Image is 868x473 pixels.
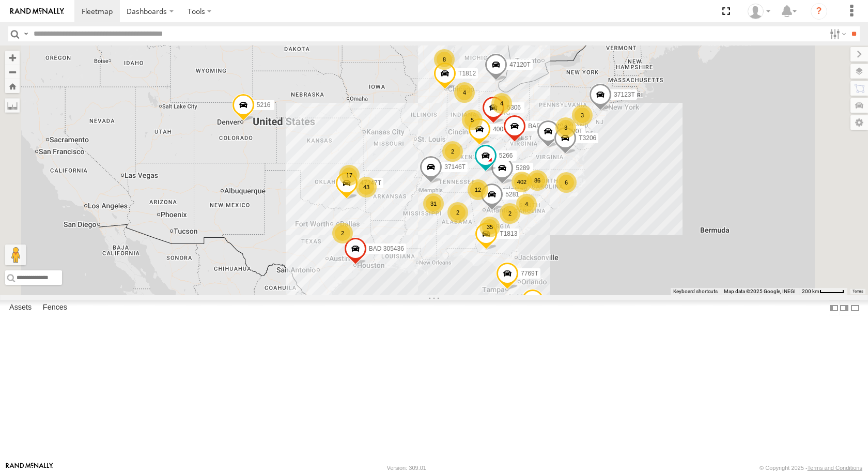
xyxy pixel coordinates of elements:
[799,288,847,295] button: Map Scale: 200 km per 44 pixels
[500,230,517,237] span: T1813
[521,269,538,277] span: 7769T
[5,98,20,113] label: Measure
[462,110,483,130] div: 5
[512,172,532,192] div: 402
[387,465,426,471] div: Version: 309.01
[673,288,718,295] button: Keyboard shortcuts
[562,127,583,134] span: 37130T
[369,245,404,252] span: BAD 305436
[509,60,531,68] span: 47120T
[826,26,848,41] label: Search Filter Options
[839,300,849,315] label: Dock Summary Table to the Right
[556,172,577,193] div: 6
[505,190,519,197] span: 5281
[579,134,596,141] span: T3206
[724,288,796,294] span: Map data ©2025 Google, INEGI
[572,105,593,126] div: 3
[447,202,468,223] div: 2
[499,152,513,159] span: 5266
[744,4,774,19] div: Barry Weeks
[528,122,563,129] span: BAD 884540
[555,117,576,138] div: 3
[4,301,37,315] label: Assets
[339,165,360,186] div: 17
[493,126,514,133] span: 40082T
[423,193,444,214] div: 31
[5,65,20,79] button: Zoom out
[527,170,548,191] div: 86
[491,93,512,114] div: 4
[257,101,271,109] span: 5216
[507,104,521,111] span: 5306
[5,51,20,65] button: Zoom in
[22,26,30,41] label: Search Query
[468,179,488,200] div: 12
[38,301,72,315] label: Fences
[829,300,839,315] label: Dock Summary Table to the Left
[5,79,20,93] button: Zoom Home
[614,90,635,98] span: 37123T
[479,217,500,237] div: 35
[516,164,530,171] span: 5289
[332,223,353,243] div: 2
[853,289,863,294] a: Terms (opens in new tab)
[444,163,466,170] span: 37146T
[6,463,53,473] a: Visit our Website
[458,70,476,77] span: T1812
[434,49,455,70] div: 8
[356,177,377,197] div: 43
[442,141,463,162] div: 2
[850,300,860,315] label: Hide Summary Table
[5,245,26,265] button: Drag Pegman onto the map to open Street View
[10,8,64,15] img: rand-logo.svg
[454,82,475,103] div: 4
[811,3,827,20] i: ?
[516,194,537,215] div: 4
[500,203,520,224] div: 2
[760,465,862,471] div: © Copyright 2025 -
[802,288,819,294] span: 200 km
[850,115,868,130] label: Map Settings
[808,465,862,471] a: Terms and Conditions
